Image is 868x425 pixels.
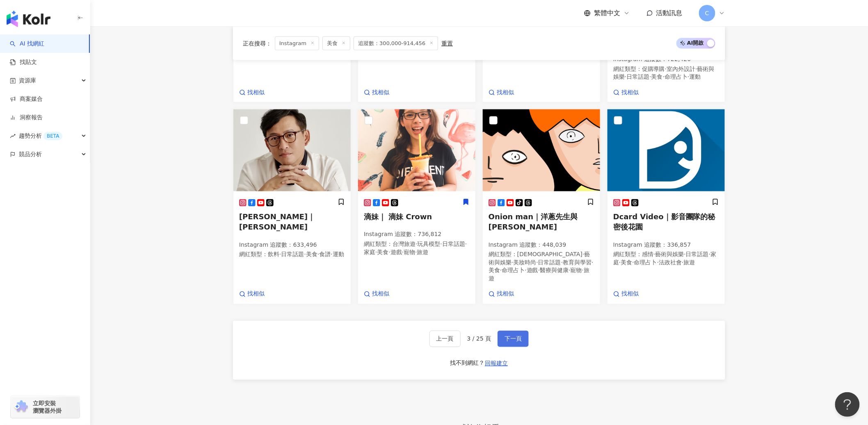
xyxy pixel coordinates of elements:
[239,241,345,250] p: Instagram 追蹤數 ： 633,496
[436,336,454,342] span: 上一頁
[10,58,37,66] a: 找貼文
[500,267,502,274] span: ·
[484,357,508,370] button: 回報建立
[364,241,470,257] p: 網紅類型 ：
[621,89,639,97] span: 找相似
[10,40,44,48] a: searchAI 找網紅
[7,11,50,27] img: logo
[582,251,584,258] span: ·
[502,267,525,274] span: 命理占卜
[613,241,719,250] p: Instagram 追蹤數 ： 336,857
[485,360,508,367] span: 回報建立
[239,290,265,298] a: 找相似
[686,251,709,258] span: 日常話題
[613,251,719,267] p: 網紅類型 ：
[416,241,417,248] span: ·
[498,331,529,347] button: 下一頁
[319,251,331,258] span: 食譜
[705,9,709,18] span: C
[632,259,634,266] span: ·
[11,396,80,418] a: chrome extension立即安裝 瀏覽器外掛
[642,251,653,258] span: 感情
[489,251,594,283] p: 網紅類型 ：
[322,36,350,50] span: 美食
[281,251,304,258] span: 日常話題
[497,89,514,97] span: 找相似
[655,251,684,258] span: 藝術與娛樂
[489,89,514,97] a: 找相似
[684,259,695,266] span: 旅遊
[625,73,626,80] span: ·
[465,241,467,248] span: ·
[33,400,62,414] span: 立即安裝 瀏覽器外掛
[505,336,522,342] span: 下一頁
[358,109,476,305] a: KOL Avatar滴妹｜ 滴妹 CrownInstagram 追蹤數：736,812網紅類型：台灣旅遊·玩具模型·日常話題·家庭·美食·遊戲·寵物·旅遊找相似
[331,251,332,258] span: ·
[582,267,584,274] span: ·
[358,109,475,191] img: KOL Avatar
[268,251,279,258] span: 飲料
[613,65,719,81] p: 網紅類型 ：
[10,133,16,139] span: rise
[563,259,592,266] span: 教育與學習
[649,73,651,80] span: ·
[402,249,404,256] span: ·
[364,290,389,298] a: 找相似
[688,73,689,80] span: ·
[489,267,589,282] span: 旅遊
[653,251,655,258] span: ·
[663,73,665,80] span: ·
[393,241,416,248] span: 台灣旅遊
[19,71,36,90] span: 資源庫
[695,66,697,72] span: ·
[513,259,536,266] span: 美妝時尚
[690,73,701,80] span: 運動
[489,213,578,232] span: Onion man｜洋蔥先生與[PERSON_NAME]
[304,251,306,258] span: ·
[247,290,265,298] span: 找相似
[391,249,402,256] span: 遊戲
[279,251,281,258] span: ·
[656,9,683,17] span: 活動訊息
[682,259,683,266] span: ·
[19,127,62,145] span: 趨勢分析
[536,259,538,266] span: ·
[634,259,657,266] span: 命理占卜
[415,249,417,256] span: ·
[659,259,682,266] span: 法政社會
[592,259,593,266] span: ·
[275,36,319,50] span: Instagram
[607,109,725,305] a: KOL AvatarDcard Video｜影音團隊的秘密後花園Instagram 追蹤數：336,857網紅類型：感情·藝術與娛樂·日常話題·家庭·美食·命理占卜·法政社會·旅遊找相似
[247,89,265,97] span: 找相似
[540,267,569,274] span: 醫療與健康
[613,290,639,298] a: 找相似
[684,251,685,258] span: ·
[657,259,659,266] span: ·
[517,251,582,258] span: [DEMOGRAPHIC_DATA]
[527,267,538,274] span: 遊戲
[10,114,43,122] a: 洞察報告
[441,40,453,46] div: 重置
[233,109,351,191] img: KOL Avatar
[835,392,860,417] iframe: Help Scout Beacon - Open
[651,73,663,80] span: 美食
[375,249,377,256] span: ·
[13,400,29,414] img: chrome extension
[489,241,594,250] p: Instagram 追蹤數 ： 448,039
[239,251,345,259] p: 網紅類型 ：
[561,259,563,266] span: ·
[372,290,389,298] span: 找相似
[364,213,432,221] span: 滴妹｜ 滴妹 Crown
[354,36,438,50] span: 追蹤數：300,000-914,456
[450,359,484,368] div: 找不到網紅？
[364,249,375,256] span: 家庭
[404,249,415,256] span: 寵物
[467,336,491,342] span: 3 / 25 頁
[709,251,710,258] span: ·
[489,290,514,298] a: 找相似
[239,213,315,232] span: [PERSON_NAME]｜[PERSON_NAME]
[372,89,389,97] span: 找相似
[10,95,43,103] a: 商案媒合
[442,241,465,248] span: 日常話題
[483,109,600,191] img: KOL Avatar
